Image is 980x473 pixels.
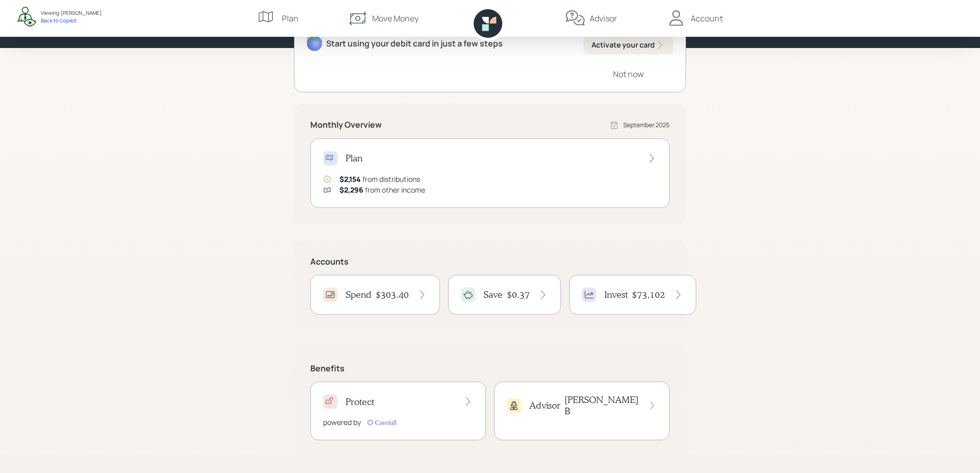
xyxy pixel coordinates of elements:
h4: Invest [604,289,628,300]
div: Viewing: [PERSON_NAME] [41,9,102,17]
h4: Advisor [529,400,560,411]
h5: Monthly Overview [310,120,382,130]
span: $2,296 [339,185,363,195]
div: from other income [339,184,425,195]
div: Back to Copilot [41,17,102,24]
div: Account [691,12,723,25]
div: Move Money [372,12,419,25]
h4: $73,102 [632,289,665,300]
h4: $303.40 [376,289,409,300]
div: Not now [613,68,644,80]
div: powered by [323,417,361,428]
div: September 2025 [623,121,670,130]
h4: Save [483,289,503,300]
h4: Protect [346,396,374,408]
div: from distributions [339,174,420,184]
h5: Accounts [310,257,670,267]
div: Activate your card [592,40,665,50]
h4: Plan [346,153,362,164]
div: Advisor [590,12,617,25]
h4: Spend [346,289,372,300]
span: $2,154 [339,174,361,184]
button: Activate your card [583,36,673,54]
div: Start using your debit card in just a few steps [326,37,503,50]
img: sami-boghos-headshot.png [307,31,322,51]
h5: Benefits [310,364,670,373]
img: carefull-M2HCGCDH.digested.png [365,417,398,428]
h4: [PERSON_NAME] B [565,394,640,416]
h4: $0.37 [507,289,530,300]
div: Plan [282,12,299,25]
